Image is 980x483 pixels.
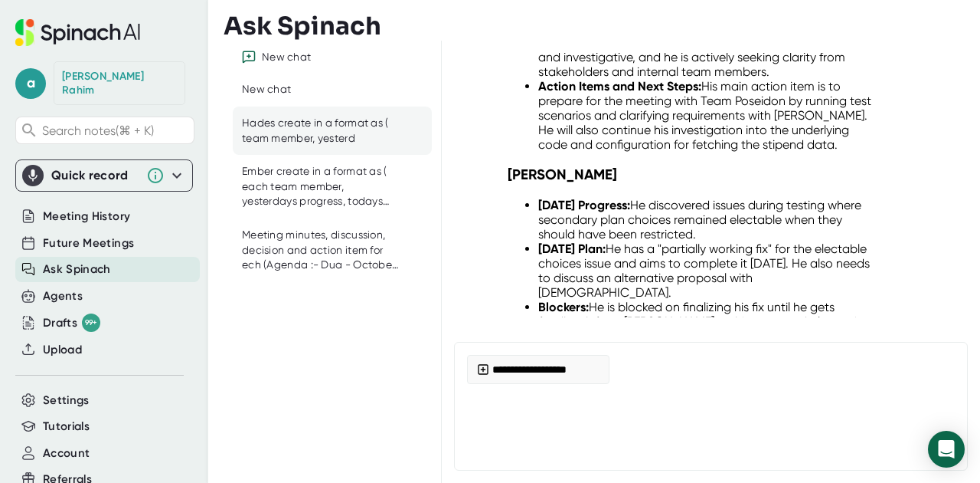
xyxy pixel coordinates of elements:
[43,261,111,278] button: Ask Spinach
[43,445,90,462] button: Account
[538,300,589,314] strong: Blockers:
[538,300,876,358] li: He is blocked on finalizing his fix until he gets feedback from [PERSON_NAME] on his proposed alt...
[43,235,134,252] button: Future Meetings
[538,242,876,300] li: He has a "partially working fix" for the electable choices issue and aims to complete it [DATE]. ...
[538,198,630,212] strong: [DATE] Progress:
[508,166,617,183] strong: [PERSON_NAME]
[927,430,955,458] div: Send message
[43,341,82,359] button: Upload
[538,198,876,242] li: He discovered issues during testing where secondary plan choices remained electable when they sho...
[51,168,139,183] div: Quick record
[15,68,46,99] span: a
[43,314,100,332] button: Drafts 99+
[62,70,177,97] div: Abdul Rahim
[43,208,130,225] button: Meeting History
[43,287,83,305] button: Agents
[538,242,606,256] strong: [DATE] Plan:
[538,79,876,152] li: His main action item is to prepare for the meeting with Team Poseidon by running test scenarios a...
[242,164,400,209] div: Ember create in a format as ( each team member, yesterdays progress, todays plan, blockers on the...
[538,35,876,79] li: No hard blockers. His work is primarily analytical and investigative, and he is actively seeking ...
[538,79,701,94] strong: Action Items and Next Steps:
[242,228,400,273] div: Meeting minutes, discussion, decision and action item for ech (Agenda :- Dua - ⁠October [DEMOGRAP...
[82,314,100,332] div: 99+
[43,392,90,409] button: Settings
[22,160,186,191] div: Quick record
[43,418,90,435] button: Tutorials
[42,123,190,138] span: Search notes (⌘ + K)
[928,431,965,468] div: Open Intercom Messenger
[224,11,381,41] h3: Ask Spinach
[43,314,100,332] div: Drafts
[242,116,400,146] div: Hades create in a format as ( team member, yesterd
[262,51,311,64] div: New chat
[242,82,291,97] div: New chat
